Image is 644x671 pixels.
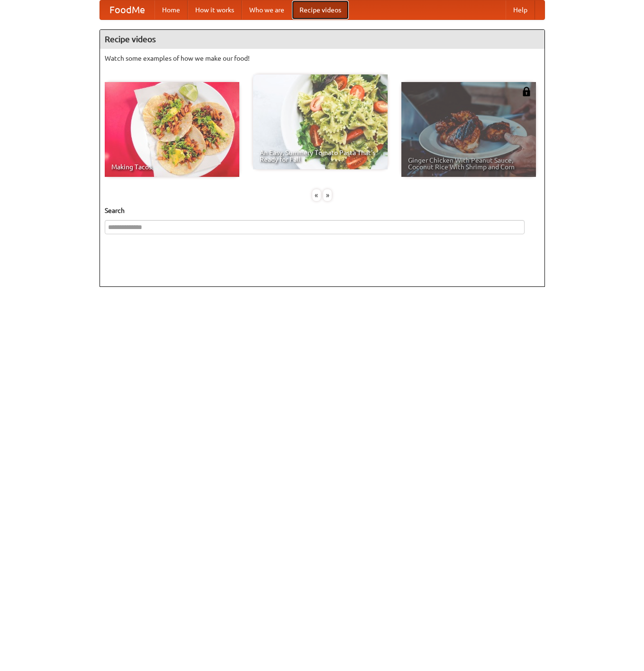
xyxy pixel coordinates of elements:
h5: Search [105,206,540,215]
img: 483408.png [522,87,531,96]
a: Making Tacos [105,82,239,177]
a: FoodMe [100,0,154,19]
p: Watch some examples of how we make our food! [105,54,540,63]
span: An Easy, Summery Tomato Pasta That's Ready for Fall [260,149,381,163]
a: Who we are [242,0,292,19]
div: « [312,189,321,201]
a: Home [154,0,188,19]
span: Making Tacos [111,164,233,170]
h4: Recipe videos [100,30,544,49]
a: Recipe videos [292,0,349,19]
a: Help [506,0,535,19]
div: » [323,189,332,201]
a: How it works [188,0,242,19]
a: An Easy, Summery Tomato Pasta That's Ready for Fall [253,74,388,169]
